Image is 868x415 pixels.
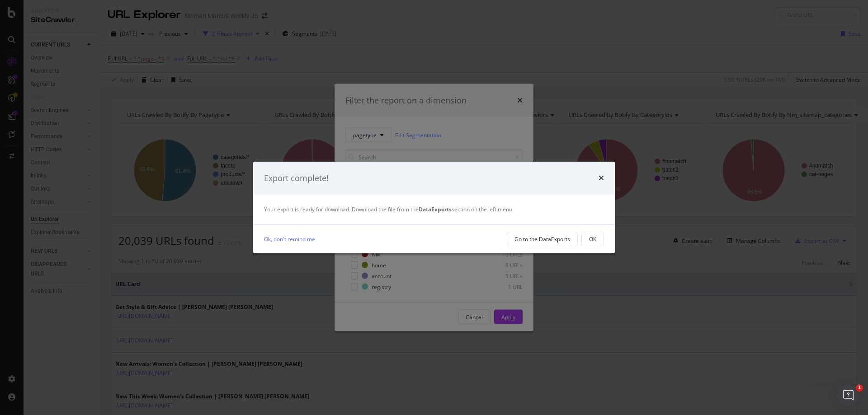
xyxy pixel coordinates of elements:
iframe: Intercom live chat [837,384,859,406]
strong: DataExports [419,205,452,213]
a: Ok, don't remind me [264,234,315,244]
button: Go to the DataExports [507,232,578,246]
span: 1 [856,384,863,392]
div: times [599,173,604,184]
div: OK [589,235,596,243]
div: Go to the DataExports [514,235,570,243]
span: section on the left menu. [419,205,514,213]
div: Export complete! [264,173,329,184]
button: OK [581,232,604,246]
div: modal [253,162,615,254]
div: Your export is ready for download. Download the file from the [264,205,604,213]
